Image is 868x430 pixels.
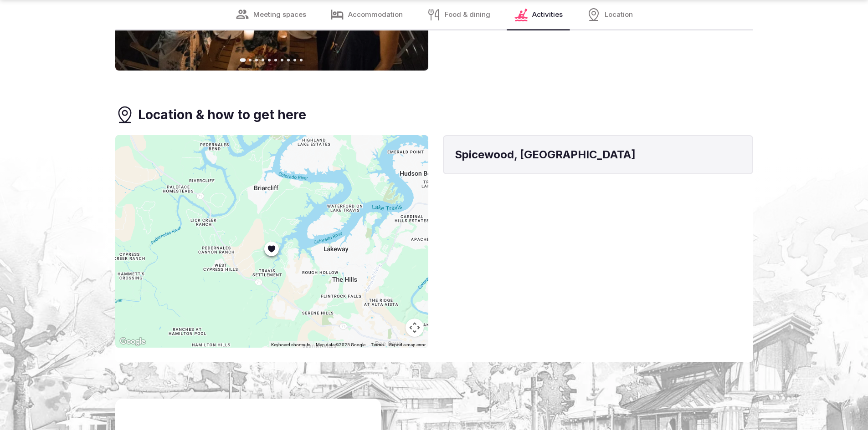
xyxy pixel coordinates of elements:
[274,59,277,61] button: Go to slide 6
[389,342,426,347] a: Report a map error
[455,147,741,162] h4: Spicewood, [GEOGRAPHIC_DATA]
[268,59,271,61] button: Go to slide 5
[281,59,283,61] button: Go to slide 7
[271,342,310,348] button: Keyboard shortcuts
[406,319,424,337] button: Map camera controls
[138,106,306,124] h3: Location & how to get here
[240,59,246,62] button: Go to slide 1
[118,336,148,348] img: Google
[605,10,633,20] span: Location
[532,10,563,20] span: Activities
[371,342,384,347] a: Terms (opens in new tab)
[262,59,264,61] button: Go to slide 4
[348,10,403,20] span: Accommodation
[300,59,303,61] button: Go to slide 10
[255,59,258,61] button: Go to slide 3
[249,59,252,61] button: Go to slide 2
[293,59,296,61] button: Go to slide 9
[253,10,306,20] span: Meeting spaces
[316,342,365,347] span: Map data ©2025 Google
[445,10,490,20] span: Food & dining
[118,336,148,348] a: Open this area in Google Maps (opens a new window)
[287,59,290,61] button: Go to slide 8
